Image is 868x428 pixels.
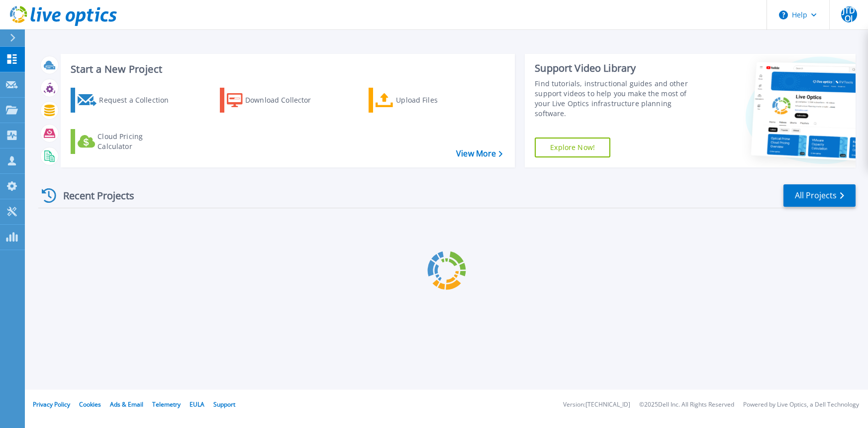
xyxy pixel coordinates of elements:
[639,402,734,408] li: © 2025 Dell Inc. All Rights Reserved
[563,402,630,408] li: Version: [TECHNICAL_ID]
[99,90,179,110] div: Request a Collection
[190,400,204,409] a: EULA
[152,400,181,409] a: Telemetry
[456,149,502,158] a: View More
[71,64,502,75] h3: Start a New Project
[743,402,859,408] li: Powered by Live Optics, a Dell Technology
[535,62,702,75] div: Support Video Library
[783,184,856,207] a: All Projects
[71,88,182,113] a: Request a Collection
[79,400,101,409] a: Cookies
[97,132,177,151] div: Cloud Pricing Calculator
[33,400,70,409] a: Privacy Policy
[220,88,331,113] a: Download Collector
[38,183,148,208] div: Recent Projects
[841,6,857,22] span: JTDOJ
[396,90,476,110] div: Upload Files
[535,79,702,119] div: Find tutorials, instructional guides and other support videos to help you make the most of your L...
[369,88,480,113] a: Upload Files
[245,90,325,110] div: Download Collector
[71,129,182,154] a: Cloud Pricing Calculator
[110,400,143,409] a: Ads & Email
[535,138,610,157] a: Explore Now!
[213,400,235,409] a: Support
